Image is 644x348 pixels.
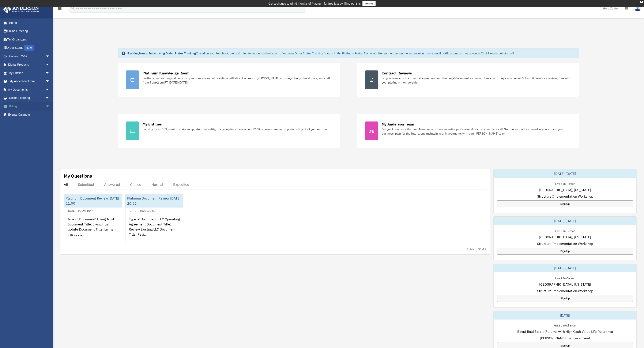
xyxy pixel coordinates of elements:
a: Tax Organizers [3,35,56,44]
div: FREE Virtual Event [550,323,580,327]
span: [GEOGRAPHIC_DATA], [US_STATE] [539,187,591,192]
div: [DATE]-[DATE] [494,169,636,178]
a: My Documentsarrow_drop_down [3,85,56,94]
span: [GEOGRAPHIC_DATA], [US_STATE] [539,235,591,240]
img: Anderson Advisors Platinum Portal [2,5,40,13]
a: My Entities Looking for an EIN, want to make an update to an entity, or sign up for a bank accoun... [118,114,340,148]
div: Do you have a contract, rental agreement, or other legal document you would like an attorney's ad... [382,76,571,85]
span: arrow_drop_down [45,52,54,61]
div: Platinum Document Review [DATE] 21:00 [64,194,122,208]
div: Further your learning and get your questions answered real-time with direct access to [PERSON_NAM... [143,76,332,85]
a: Home [3,19,54,27]
a: Sign Up [497,248,633,255]
div: Did you know, as a Platinum Member, you have an entire professional team at your disposal? Get th... [382,127,571,136]
div: Live & In-Person [551,181,578,186]
i: search [71,6,75,10]
div: My Entities [143,121,162,127]
div: [DATE] - #00911044 [64,208,97,213]
span: arrow_drop_down [45,94,54,103]
div: Platinum Knowledge Room [143,70,189,76]
div: close [640,1,643,3]
div: Contract Reviews [382,70,412,76]
a: Platinum Knowledge Room Further your learning and get your questions answered real-time with dire... [118,63,340,97]
a: My Anderson Team Did you know, as a Platinum Member, you have an entire professional team at your... [357,114,579,148]
a: Sign Up [497,200,633,207]
div: Normal [151,182,163,187]
a: menu [57,7,62,11]
span: arrow_drop_down [45,77,54,86]
div: NEW [24,45,34,51]
div: [DATE]-[DATE] [494,217,636,225]
div: Submitted [78,182,94,187]
div: Answered [104,182,120,187]
div: Live & In-Person [551,228,578,233]
div: All [64,182,68,187]
div: Type of Document: LLC Operating Agreement Document Title: Review Existing LLC Document Title: Rev... [125,213,183,246]
a: Platinum Document Review [DATE] 21:00[DATE] - #00911044Type of Document: Living Trust Document Ti... [64,194,122,242]
div: My Anderson Team [382,121,414,127]
div: Live & In-Person [551,276,578,280]
span: arrow_drop_down [45,61,54,69]
a: Contract Reviews Do you have a contract, rental agreement, or other legal document you would like... [357,63,579,97]
a: Online Learningarrow_drop_down [3,94,56,102]
div: Expedited [173,182,189,187]
a: Order StatusNEW [3,44,56,52]
span: Structure Implementation Workshop [537,241,593,246]
a: Digital Productsarrow_drop_down [3,61,56,69]
span: Structure Implementation Workshop [537,288,593,293]
div: Based on your feedback, we're thrilled to announce the launch of our new Order Status Tracking fe... [127,51,514,55]
div: Closed [130,182,141,187]
a: My Entitiesarrow_drop_down [3,69,56,77]
a: Billingarrow_drop_down [3,102,56,111]
a: Platinum Document Review [DATE] 20:56[DATE] - #00911041Type of Document: LLC Operating Agreement ... [125,194,183,242]
a: Events Calendar [3,111,56,119]
div: Looking for an EIN, want to make an update to an entity, or sign up for a bank account? Click her... [143,127,328,131]
div: [DATE] - #00911041 [125,208,158,213]
span: Structure Implementation Workshop [537,194,593,199]
span: [PERSON_NAME] Exclusive Event [540,336,590,341]
div: [DATE] [494,311,636,320]
span: arrow_drop_down [45,85,54,94]
img: User Pic [634,5,641,11]
a: Platinum Q&Aarrow_drop_down [3,52,56,61]
div: Get a chance to win 6 months of Platinum for free just by filling out this [268,1,361,6]
span: Boost Real Estate Returns with High Cash Value Life Insurance [517,329,613,334]
span: [GEOGRAPHIC_DATA], [US_STATE] [539,282,591,287]
a: Sign Up [497,295,633,302]
span: arrow_drop_down [45,69,54,77]
div: [DATE]-[DATE] [494,264,636,272]
a: Click Here to get started! [481,51,514,55]
a: My Anderson Teamarrow_drop_down [3,77,56,86]
div: My Questions [64,173,92,179]
div: Type of Document: Living Trust Document Title: Living trust update Document Title: Living trust u... [64,213,122,246]
a: survey [362,1,376,6]
strong: Exciting News: Introducing Order Status Tracking! [127,51,197,55]
div: Platinum Document Review [DATE] 20:56 [125,194,183,208]
a: Online Ordering [3,27,56,35]
span: arrow_drop_down [45,102,54,111]
i: menu [57,6,62,11]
